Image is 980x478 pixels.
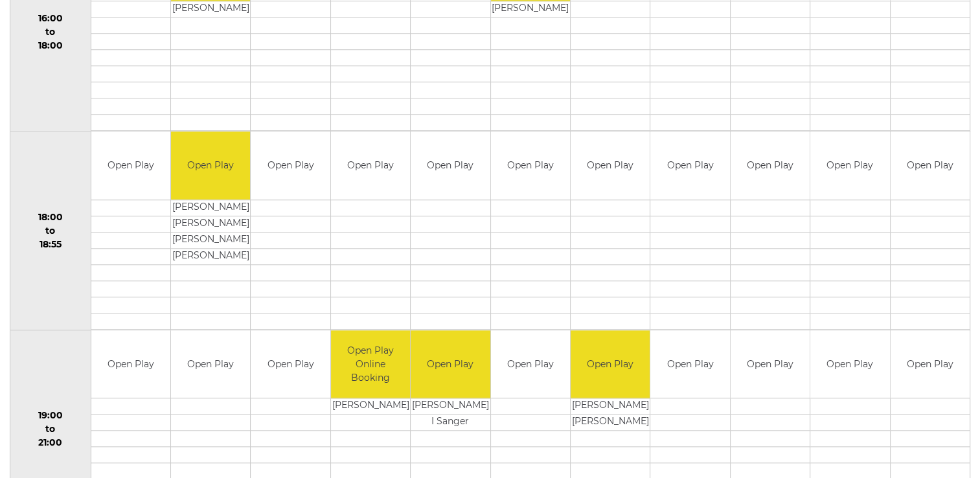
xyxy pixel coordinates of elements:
td: Open Play [411,131,490,199]
td: [PERSON_NAME] [491,1,570,17]
td: Open Play [331,131,410,199]
td: Open Play [650,330,729,398]
td: [PERSON_NAME] [571,398,650,415]
td: [PERSON_NAME] [411,398,490,415]
td: [PERSON_NAME] [171,248,250,264]
td: I Sanger [411,415,490,431]
td: [PERSON_NAME] [171,216,250,232]
td: [PERSON_NAME] [171,199,250,216]
td: Open Play [91,330,170,398]
td: Open Play [891,330,970,398]
td: Open Play [891,131,970,199]
td: 18:00 to 18:55 [10,131,91,330]
td: Open Play [171,330,250,398]
td: Open Play [731,330,810,398]
td: [PERSON_NAME] [331,398,410,415]
td: Open Play [411,330,490,398]
td: Open Play [251,330,330,398]
td: Open Play [731,131,810,199]
td: Open Play [251,131,330,199]
td: Open Play [91,131,170,199]
td: [PERSON_NAME] [571,415,650,431]
td: Open Play Online Booking [331,330,410,398]
td: Open Play [571,131,650,199]
td: Open Play [171,131,250,199]
td: Open Play [810,330,889,398]
td: Open Play [491,330,570,398]
td: Open Play [650,131,729,199]
td: Open Play [491,131,570,199]
td: [PERSON_NAME] [171,232,250,248]
td: Open Play [810,131,889,199]
td: Open Play [571,330,650,398]
td: [PERSON_NAME] [171,1,250,17]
